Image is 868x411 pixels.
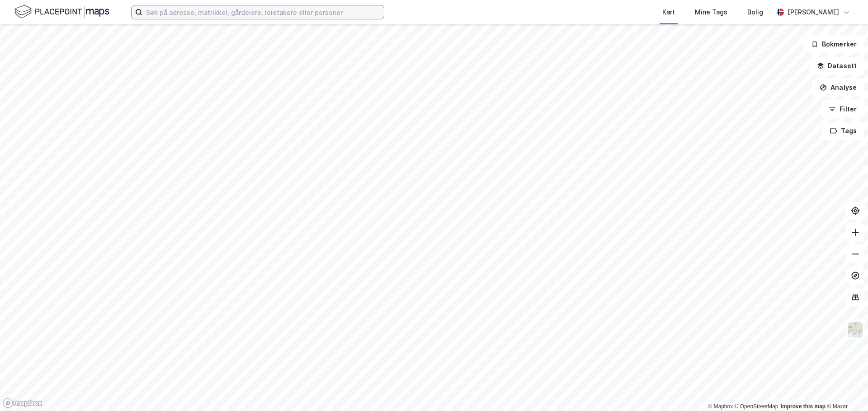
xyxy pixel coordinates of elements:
[142,5,384,19] input: Søk på adresse, matrikkel, gårdeiere, leietakere eller personer
[812,79,864,97] button: Analyse
[735,403,778,410] a: OpenStreetMap
[747,7,763,18] div: Bolig
[823,368,868,411] iframe: Chat Widget
[781,403,826,410] a: Improve this map
[662,7,675,18] div: Kart
[803,35,864,53] button: Bokmerker
[695,7,727,18] div: Mine Tags
[823,368,868,411] div: Kontrollprogram for chat
[14,4,109,20] img: logo.f888ab2527a4732fd821a326f86c7f29.svg
[822,122,864,140] button: Tags
[809,57,864,75] button: Datasett
[3,398,42,408] a: Mapbox homepage
[788,7,839,18] div: [PERSON_NAME]
[847,321,864,338] img: Z
[708,403,733,410] a: Mapbox
[821,100,864,118] button: Filter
